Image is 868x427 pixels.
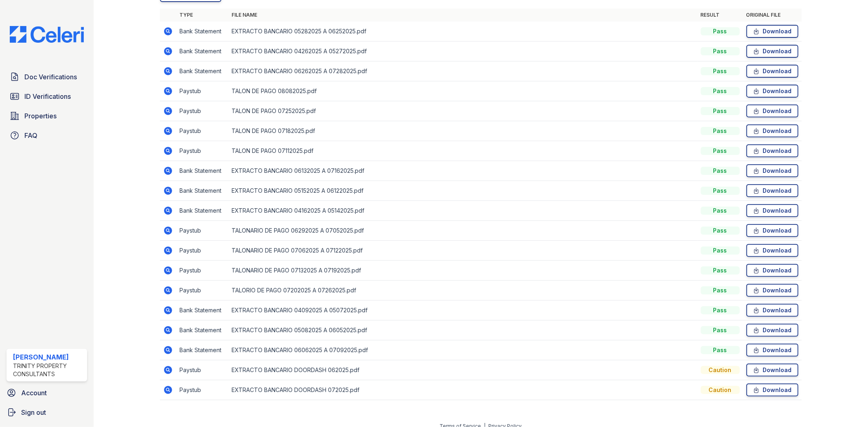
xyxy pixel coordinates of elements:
[228,201,697,221] td: EXTRACTO BANCARIO 04162025 A 05142025.pdf
[176,340,228,360] td: Bank Statement
[701,366,740,374] div: Caution
[701,107,740,115] div: Pass
[13,352,84,362] div: [PERSON_NAME]
[176,181,228,201] td: Bank Statement
[701,167,740,175] div: Pass
[746,364,798,377] a: Download
[746,204,798,217] a: Download
[228,320,697,340] td: EXTRACTO BANCARIO 05082025 A 06052025.pdf
[176,101,228,121] td: Paystub
[228,121,697,141] td: TALON DE PAGO 07182025.pdf
[228,340,697,360] td: EXTRACTO BANCARIO 06062025 A 07092025.pdf
[746,164,798,177] a: Download
[176,121,228,141] td: Paystub
[746,184,798,197] a: Download
[746,264,798,277] a: Download
[228,81,697,101] td: TALON DE PAGO 08082025.pdf
[701,187,740,195] div: Pass
[7,69,87,85] a: Doc Verifications
[228,261,697,281] td: TALONARIO DE PAGO 07132025 A 07192025.pdf
[746,244,798,257] a: Download
[701,306,740,314] div: Pass
[228,101,697,121] td: TALON DE PAGO 07252025.pdf
[746,105,798,118] a: Download
[176,61,228,81] td: Bank Statement
[3,385,90,401] a: Account
[228,22,697,41] td: EXTRACTO BANCARIO 05282025 A 06252025.pdf
[746,284,798,297] a: Download
[176,22,228,41] td: Bank Statement
[746,45,798,58] a: Download
[228,301,697,320] td: EXTRACTO BANCARIO 04092025 A 05072025.pdf
[701,47,740,55] div: Pass
[3,404,90,420] a: Sign out
[24,111,57,121] span: Properties
[743,9,802,22] th: Original file
[228,221,697,241] td: TALONARIO DE PAGO 06292025 A 07052025.pdf
[176,81,228,101] td: Paystub
[24,91,71,101] span: ID Verifications
[228,161,697,181] td: EXTRACTO BANCARIO 06132025 A 07162025.pdf
[746,224,798,237] a: Download
[13,362,84,378] div: Trinity Property Consultants
[3,26,90,43] img: CE_Logo_Blue-a8612792a0a2168367f1c8372b55b34899dd931a85d93a1a3d3e32e68fde9ad4.png
[176,41,228,61] td: Bank Statement
[701,386,740,394] div: Caution
[176,261,228,281] td: Paystub
[176,380,228,400] td: Paystub
[746,25,798,38] a: Download
[176,221,228,241] td: Paystub
[176,201,228,221] td: Bank Statement
[746,324,798,337] a: Download
[7,88,87,105] a: ID Verifications
[176,241,228,261] td: Paystub
[701,207,740,215] div: Pass
[176,281,228,301] td: Paystub
[228,181,697,201] td: EXTRACTO BANCARIO 05152025 A 06122025.pdf
[746,344,798,357] a: Download
[228,380,697,400] td: EXTRACTO BANCARIO DOORDASH 072025.pdf
[701,266,740,274] div: Pass
[746,124,798,137] a: Download
[176,161,228,181] td: Bank Statement
[176,360,228,380] td: Paystub
[176,9,228,22] th: Type
[746,144,798,157] a: Download
[746,383,798,396] a: Download
[701,67,740,75] div: Pass
[176,320,228,340] td: Bank Statement
[701,147,740,155] div: Pass
[176,141,228,161] td: Paystub
[7,127,87,144] a: FAQ
[697,9,743,22] th: Result
[701,127,740,135] div: Pass
[746,85,798,98] a: Download
[701,346,740,354] div: Pass
[701,286,740,294] div: Pass
[228,41,697,61] td: EXTRACTO BANCARIO 04262025 A 05272025.pdf
[701,326,740,334] div: Pass
[21,407,46,417] span: Sign out
[701,87,740,95] div: Pass
[228,9,697,22] th: File name
[24,131,37,140] span: FAQ
[701,246,740,255] div: Pass
[176,301,228,320] td: Bank Statement
[7,108,87,124] a: Properties
[228,241,697,261] td: TALONARIO DE PAGO 07062025 A 07122025.pdf
[746,65,798,78] a: Download
[701,27,740,35] div: Pass
[21,388,47,398] span: Account
[746,304,798,317] a: Download
[228,281,697,301] td: TALORIO DE PAGO 07202025 A 07262025.pdf
[701,227,740,235] div: Pass
[228,360,697,380] td: EXTRACTO BANCARIO DOORDASH 062025.pdf
[228,61,697,81] td: EXTRACTO BANCARIO 06262025 A 07282025.pdf
[24,72,77,82] span: Doc Verifications
[228,141,697,161] td: TALON DE PAGO 07112025.pdf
